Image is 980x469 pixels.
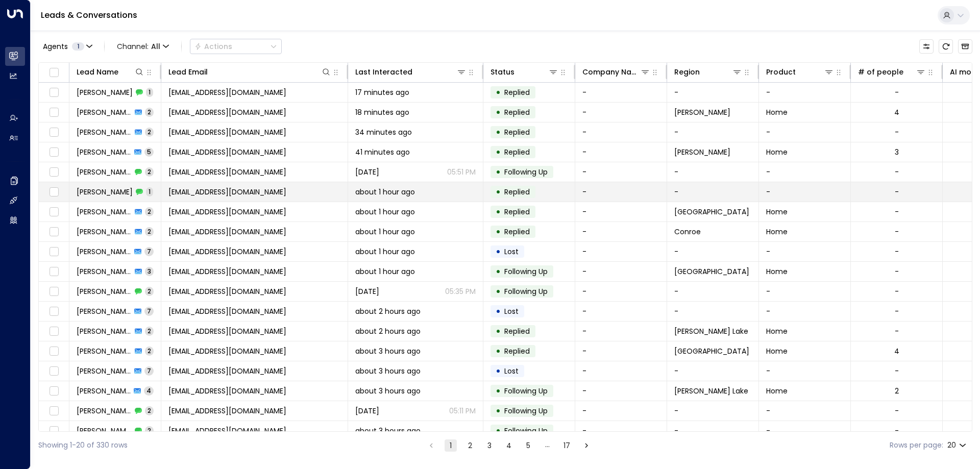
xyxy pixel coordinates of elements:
span: Toggle select row [47,245,60,258]
td: - [575,262,667,281]
span: Erma Brown [77,207,132,217]
span: ermacbrown@comcast.net [168,187,286,197]
span: 2 [145,108,154,116]
span: Replied [504,187,530,197]
div: - [895,366,899,376]
td: - [667,182,759,202]
span: All [151,42,160,51]
span: Toggle select row [47,226,60,238]
span: ermacbrown@comcast.net [168,207,286,217]
span: Refresh [939,39,953,54]
span: 5 [144,147,154,156]
span: 7 [144,247,154,256]
span: Home [766,147,788,157]
span: Following Up [504,426,548,436]
span: Replied [504,346,530,356]
div: Lead Name [77,66,144,78]
span: kylesegrest@rocketmail.com [168,227,286,237]
span: Toggle select row [47,86,60,99]
div: • [496,84,501,101]
span: Replied [504,107,530,117]
td: - [759,122,851,142]
div: - [895,167,899,177]
div: … [542,439,554,452]
td: - [667,361,759,381]
div: • [496,342,501,360]
span: about 3 hours ago [355,426,421,436]
span: Replied [504,227,530,237]
td: - [575,182,667,202]
div: Status [491,66,514,78]
span: Toggle select row [47,186,60,199]
div: • [496,402,501,419]
span: Clinton Township [674,266,749,277]
div: - [895,306,899,316]
span: Amy Riggins [77,286,132,297]
span: Home [766,227,788,237]
span: about 2 hours ago [355,326,421,336]
span: Derek Hasty [77,426,132,436]
div: • [496,422,501,439]
span: Following Up [504,406,548,416]
td: - [575,421,667,440]
span: Home [766,346,788,356]
span: Replied [504,127,530,137]
button: Go to page 2 [464,439,476,452]
div: • [496,203,501,220]
span: about 2 hours ago [355,306,421,316]
div: - [895,266,899,277]
td: - [575,162,667,182]
span: jasmine_martin92@yahoo.com [168,306,286,316]
td: - [575,302,667,321]
span: Lacy Sterba [77,326,132,336]
span: about 1 hour ago [355,246,415,257]
div: Status [491,66,558,78]
td: - [759,302,851,321]
span: Romeo [674,107,730,117]
span: about 1 hour ago [355,266,415,277]
td: - [759,401,851,421]
td: - [575,142,667,162]
button: Go to page 17 [561,439,573,452]
div: • [496,283,501,300]
span: Toggle select row [47,425,60,437]
button: Actions [190,39,282,54]
span: 1 [146,88,153,96]
div: • [496,104,501,121]
span: 2 [145,327,154,335]
td: - [575,202,667,221]
span: Romeo [674,147,730,157]
span: Conroe [674,227,701,237]
span: Yesterday [355,286,379,297]
div: 4 [894,107,899,117]
span: 2 [145,227,154,236]
td: - [759,182,851,202]
div: 3 [895,147,899,157]
td: - [575,381,667,401]
div: Lead Email [168,66,331,78]
span: shaeholdeman@gmail.com [168,406,286,416]
div: • [496,303,501,320]
div: - [895,87,899,97]
div: • [496,124,501,141]
span: amy_riggins16@yahoo.com [168,286,286,297]
span: shaeholdeman@gmail.com [168,386,286,396]
div: 20 [947,438,968,453]
span: Kyle Segrest [77,227,132,237]
span: Lost [504,366,519,376]
div: Last Interacted [355,66,467,78]
span: Toggle select row [47,146,60,159]
span: Channel: [113,39,173,54]
span: Tamirra Benjamin [77,346,132,356]
div: # of people [858,66,903,78]
div: - [895,227,899,237]
div: Region [674,66,700,78]
span: Tiffany Murphy [77,127,132,137]
div: Showing 1-20 of 330 rows [38,440,128,451]
span: about 3 hours ago [355,366,421,376]
span: 7 [144,366,154,375]
span: 2 [145,167,154,176]
td: - [759,421,851,440]
span: Shae Gomez [77,406,132,416]
td: - [575,83,667,102]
